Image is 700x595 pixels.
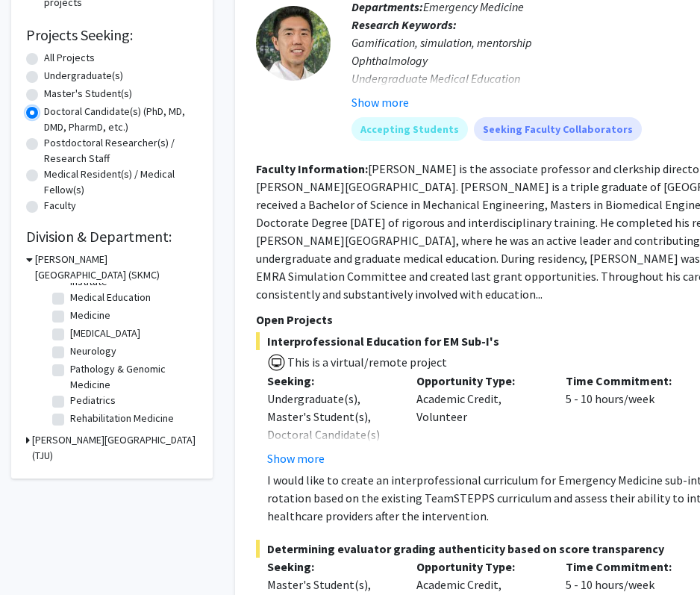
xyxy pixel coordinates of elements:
[351,93,409,111] button: Show more
[70,393,116,408] label: Pediatrics
[256,161,368,176] b: Faculty Information:
[70,308,110,323] label: Medicine
[416,558,543,576] p: Opportunity Type:
[405,372,554,467] div: Academic Credit, Volunteer
[26,26,198,44] h2: Projects Seeking:
[44,50,95,66] label: All Projects
[44,166,198,198] label: Medical Resident(s) / Medical Fellow(s)
[44,86,132,102] label: Master's Student(s)
[26,228,198,246] h2: Division & Department:
[44,198,76,214] label: Faculty
[44,68,123,84] label: Undergraduate(s)
[267,372,394,390] p: Seeking:
[474,117,642,141] mat-chip: Seeking Faculty Collaborators
[11,528,63,584] iframe: Chat
[32,432,198,464] h3: [PERSON_NAME][GEOGRAPHIC_DATA] (TJU)
[70,411,174,426] label: Rehabilitation Medicine
[566,558,693,576] p: Time Commitment:
[351,117,468,141] mat-chip: Accepting Students
[267,449,325,467] button: Show more
[267,558,394,576] p: Seeking:
[286,355,447,370] span: This is a virtual/remote project
[70,290,151,305] label: Medical Education
[44,104,198,135] label: Doctoral Candidate(s) (PhD, MD, DMD, PharmD, etc.)
[44,135,198,166] label: Postdoctoral Researcher(s) / Research Staff
[70,343,116,359] label: Neurology
[566,372,693,390] p: Time Commitment:
[351,17,457,32] b: Research Keywords:
[70,361,194,393] label: Pathology & Genomic Medicine
[267,390,394,479] div: Undergraduate(s), Master's Student(s), Doctoral Candidate(s) (PhD, MD, DMD, PharmD, etc.), Faculty
[70,325,140,341] label: [MEDICAL_DATA]
[35,252,198,283] h3: [PERSON_NAME][GEOGRAPHIC_DATA] (SKMC)
[416,372,543,390] p: Opportunity Type:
